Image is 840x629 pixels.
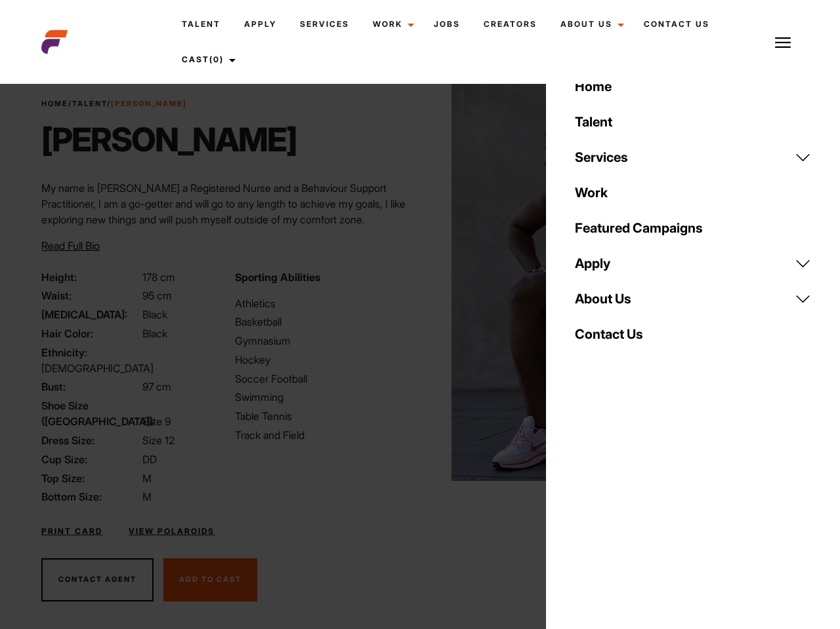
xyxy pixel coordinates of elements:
span: / / [41,98,187,109]
span: Shoe Size ([GEOGRAPHIC_DATA]): [41,398,140,429]
span: Read Full Bio [41,239,100,252]
span: 95 cm [142,289,172,302]
span: Black [142,327,167,340]
button: Add To Cast [163,558,257,601]
a: Cast(0) [170,42,243,77]
a: Apply [232,7,288,42]
span: 178 cm [142,271,175,284]
li: Soccer Football [235,371,412,387]
span: Size 9 [142,415,171,428]
span: M [142,490,152,503]
a: About Us [549,7,632,42]
span: 97 cm [142,380,171,393]
span: Bust: [41,379,140,394]
a: Print Card [41,525,102,537]
li: Basketball [235,314,412,330]
a: Services [288,7,361,42]
li: Hockey [235,352,412,368]
span: Size 12 [142,434,175,447]
a: Work [567,175,819,210]
a: View Polaroids [129,525,215,537]
strong: Sporting Abilities [235,271,320,284]
li: Athletics [235,295,412,311]
a: Contact Us [567,316,819,352]
span: Height: [41,269,140,285]
span: M [142,472,152,485]
span: Dress Size: [41,432,140,448]
span: Black [142,308,167,321]
span: Top Size: [41,470,140,486]
li: Swimming [235,389,412,405]
a: Talent [170,7,232,42]
span: DD [142,453,157,466]
a: Jobs [422,7,472,42]
li: Table Tennis [235,408,412,424]
a: Home [41,99,68,108]
span: Cup Size: [41,451,140,467]
strong: [PERSON_NAME] [111,99,187,108]
button: Read Full Bio [41,238,100,254]
a: Home [567,69,819,104]
img: cropped-aefm-brand-fav-22-square.png [41,29,68,55]
a: Services [567,140,819,175]
span: Add To Cast [179,575,241,584]
span: [DEMOGRAPHIC_DATA] [41,362,154,375]
span: Hair Color: [41,326,140,341]
img: Burger icon [775,35,791,50]
a: Apply [567,246,819,281]
li: Gymnasium [235,333,412,349]
li: Track and Field [235,427,412,443]
a: Featured Campaigns [567,210,819,246]
span: Waist: [41,288,140,303]
a: Work [361,7,422,42]
button: Contact Agent [41,558,154,601]
a: Talent [567,104,819,140]
a: Talent [72,99,107,108]
a: About Us [567,281,819,316]
a: Contact Us [632,7,721,42]
a: Creators [472,7,549,42]
span: (0) [209,54,224,64]
span: Ethnicity: [41,345,140,360]
span: [MEDICAL_DATA]: [41,307,140,322]
span: My name is [PERSON_NAME] a Registered Nurse and a Behaviour Support Practitioner, I am a go-gette... [41,181,406,226]
span: Bottom Size: [41,489,140,505]
h1: [PERSON_NAME] [41,120,297,159]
